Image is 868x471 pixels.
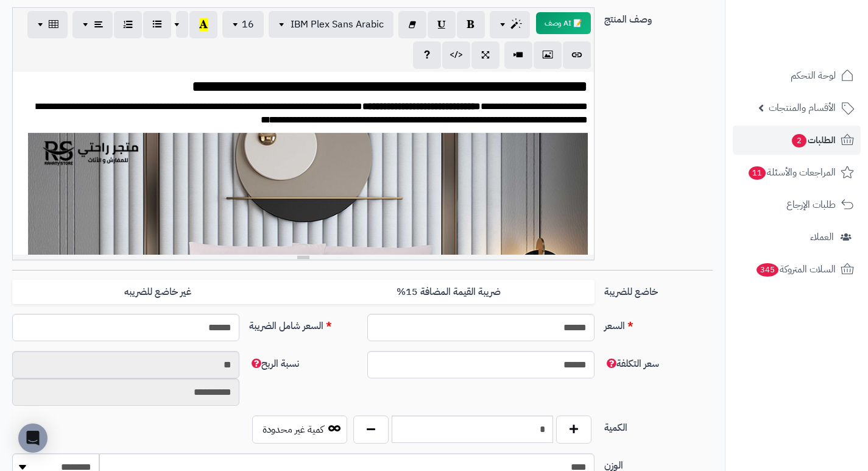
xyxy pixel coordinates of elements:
a: الطلبات2 [733,126,861,155]
span: الأقسام والمنتجات [769,99,836,116]
span: السلات المتروكة [755,261,836,278]
span: طلبات الإرجاع [786,196,836,213]
span: 16 [242,17,254,32]
button: IBM Plex Sans Arabic [269,11,393,38]
span: الطلبات [791,132,836,149]
span: 2 [792,134,807,148]
span: سعر التكلفة [604,356,659,371]
button: 16 [222,11,264,38]
label: السعر [599,314,718,333]
label: السعر شامل الضريبة [244,314,362,333]
span: لوحة التحكم [791,67,836,84]
span: 11 [749,166,766,180]
a: السلات المتروكة345 [733,255,861,284]
span: IBM Plex Sans Arabic [291,17,384,32]
a: طلبات الإرجاع [733,190,861,219]
label: الكمية [599,416,718,435]
label: وصف المنتج [599,7,718,27]
label: خاضع للضريبة [599,280,718,299]
img: logo-2.png [785,27,856,52]
label: غير خاضع للضريبه [12,280,303,305]
span: المراجعات والأسئلة [747,164,836,181]
button: 📝 AI وصف [536,12,591,34]
label: ضريبة القيمة المضافة 15% [303,280,595,305]
div: Open Intercom Messenger [18,423,48,453]
a: لوحة التحكم [733,61,861,90]
a: العملاء [733,222,861,252]
span: العملاء [810,228,834,246]
a: المراجعات والأسئلة11 [733,158,861,187]
span: نسبة الربح [249,356,299,371]
span: 345 [756,263,778,277]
